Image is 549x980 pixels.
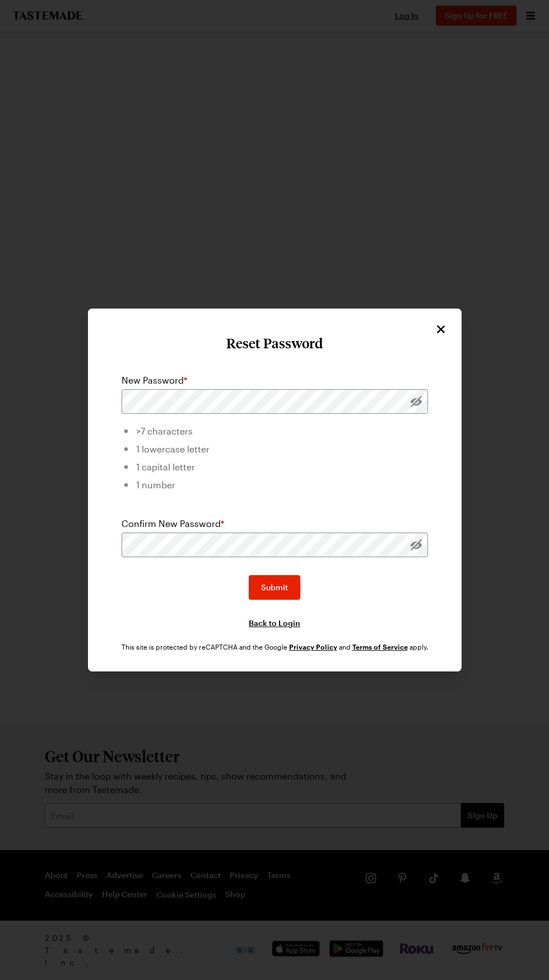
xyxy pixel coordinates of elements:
div: This site is protected by reCAPTCHA and the Google and apply. [122,642,428,651]
label: Confirm New Password [122,517,224,530]
span: 1 number [136,479,175,490]
span: 1 lowercase letter [136,444,210,454]
button: Submit [249,575,300,600]
button: Close [434,322,448,337]
span: Submit [261,582,288,593]
label: New Password [122,374,187,387]
a: Google Privacy Policy [289,642,337,651]
a: Google Terms of Service [352,642,408,651]
span: >7 characters [136,426,193,436]
h1: Reset Password [99,335,450,351]
button: Back to Login [249,618,300,629]
span: 1 capital letter [136,461,195,472]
